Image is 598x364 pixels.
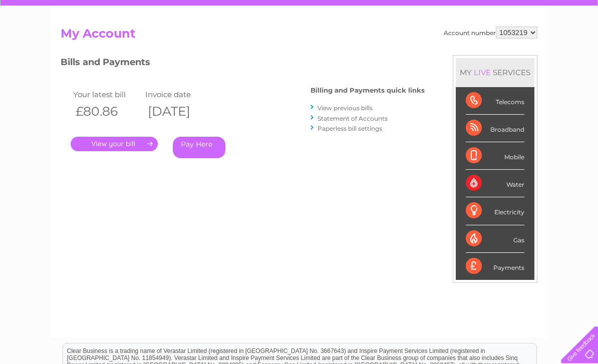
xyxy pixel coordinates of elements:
a: Water [422,43,441,50]
th: [DATE] [143,102,215,122]
a: Pay Here [173,137,225,159]
img: logo.png [21,26,72,57]
h3: Bills and Payments [61,56,425,73]
div: Mobile [466,143,524,170]
div: Account number [444,27,537,39]
td: Invoice date [143,88,215,102]
div: LIVE [472,68,493,78]
td: Your latest bill [71,88,143,102]
h2: My Account [61,27,537,46]
a: View previous bills [318,105,373,112]
div: Gas [466,226,524,253]
a: . [71,137,158,152]
h4: Billing and Payments quick links [311,87,425,95]
div: MY SERVICES [456,59,534,87]
div: Payments [466,253,524,280]
a: Telecoms [475,43,505,50]
div: Water [466,170,524,198]
a: Contact [531,43,556,50]
a: Paperless bill settings [318,125,382,133]
a: Statement of Accounts [318,115,388,123]
a: Blog [511,43,525,50]
a: Energy [447,43,469,50]
div: Clear Business is a trading name of Verastar Limited (registered in [GEOGRAPHIC_DATA] No. 3667643... [63,6,536,49]
a: 0333 014 3131 [409,5,478,18]
div: Telecoms [466,88,524,115]
th: £80.86 [71,102,143,122]
div: Broadband [466,115,524,143]
div: Electricity [466,198,524,225]
a: Log out [565,43,588,50]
